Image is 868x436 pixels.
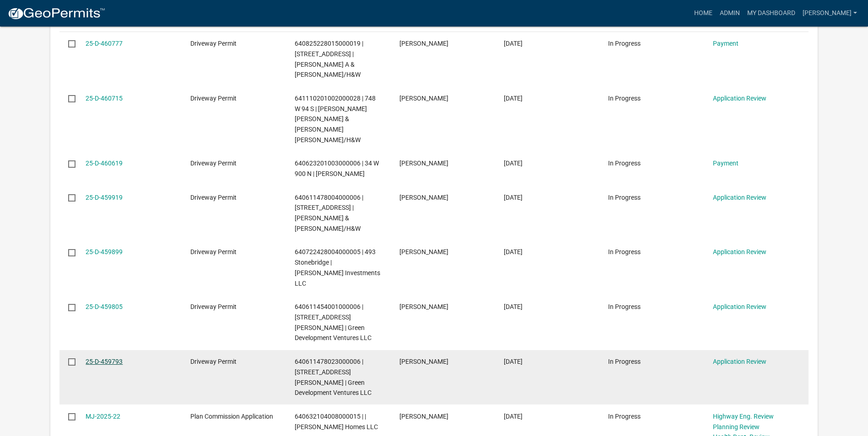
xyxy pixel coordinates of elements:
a: 25-D-459899 [86,248,123,255]
span: 640722428004000005 | 493 Stonebridge | Tezak Investments LLC [295,248,380,287]
span: 08/07/2025 [504,95,523,102]
span: Brian Lewandowski [399,194,448,201]
a: 25-D-459793 [86,358,123,365]
span: Driveway Permit [190,358,237,365]
span: 08/06/2025 [504,358,523,365]
a: MJ-2025-22 [86,413,120,420]
span: In Progress [608,248,641,255]
span: 08/06/2025 [504,248,523,255]
span: In Progress [608,194,641,201]
a: [PERSON_NAME] [799,5,861,22]
span: Driveway Permit [190,303,237,310]
span: Matthew T. Phillips [399,160,448,167]
span: 08/07/2025 [504,160,523,167]
span: Noah Molchan [399,358,448,365]
span: Plan Commission Application [190,413,273,420]
a: My Dashboard [744,5,799,22]
a: 25-D-459805 [86,303,123,310]
span: Tracy Thompson [399,95,448,102]
span: 641110201002000028 | 748 W 94 S | Kimes Taylor Mackenzie & Eleni Katherine/H&W [295,95,376,144]
a: Planning Review [713,423,760,431]
a: Application Review [713,248,766,255]
span: Driveway Permit [190,40,237,47]
span: In Progress [608,95,641,102]
a: Admin [716,5,744,22]
a: Payment [713,40,739,47]
span: 640623201003000006 | 34 W 900 N | Cobble Brian [295,160,379,177]
span: In Progress [608,413,641,420]
a: 25-D-460619 [86,160,123,167]
span: 08/06/2025 [504,194,523,201]
span: Driveway Permit [190,194,237,201]
span: Driveway Permit [190,248,237,255]
span: In Progress [608,40,641,47]
span: 08/06/2025 [504,303,523,310]
span: 05/22/2025 [504,413,523,420]
a: Home [690,5,716,22]
a: Payment [713,160,739,167]
span: 640611478004000006 | 1004 Preserve Ln | Schulz Steven S & Heather R/H&W [295,194,363,232]
span: In Progress [608,358,641,365]
span: Tami Evans [399,248,448,255]
a: Highway Eng. Review [713,413,774,420]
span: Driveway Permit [190,160,237,167]
a: Application Review [713,358,766,365]
a: 25-D-460777 [86,40,123,47]
a: 25-D-460715 [86,95,123,102]
span: 640611478023000006 | 38 Karner Blue Ct | Green Development Ventures LLC [295,358,372,396]
span: 08/07/2025 [504,40,523,47]
span: Noah Molchan [399,303,448,310]
span: In Progress [608,160,641,167]
span: 640632104008000015 | | Todd Gore Homes LLC [295,413,378,431]
a: Application Review [713,194,766,201]
span: 640611454001000006 | 40 Karner Blue Ct | Green Development Ventures LLC [295,303,372,341]
span: In Progress [608,303,641,310]
a: 25-D-459919 [86,194,123,201]
span: Matthew T. Phillips [399,40,448,47]
a: Application Review [713,95,766,102]
span: Kristy Marasco [399,413,448,420]
span: 640825228015000019 | 190 Ashford Ct | Ruiz Mario A & Sarahm/H&W [295,40,363,78]
span: Driveway Permit [190,95,237,102]
a: Application Review [713,303,766,310]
